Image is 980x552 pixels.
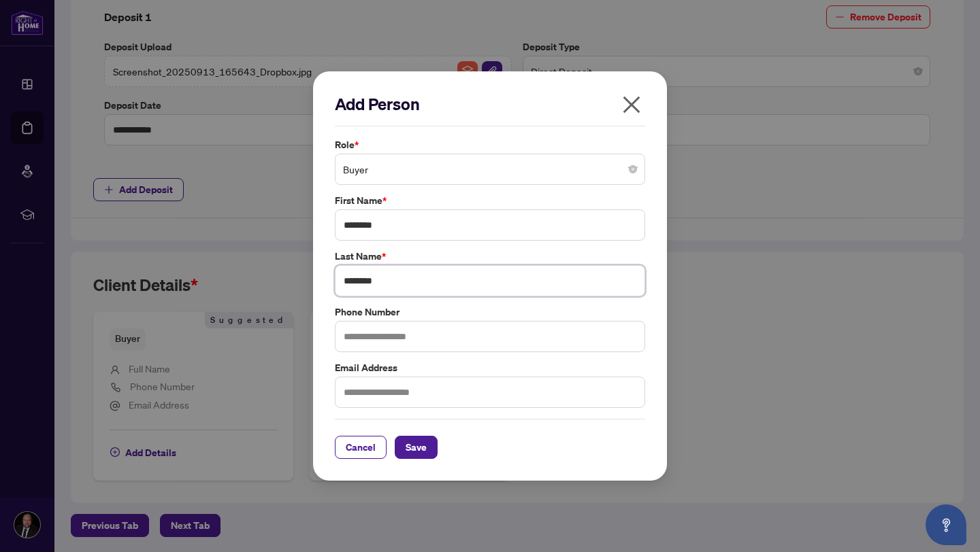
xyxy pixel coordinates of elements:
[346,436,376,458] span: Cancel
[926,504,966,545] button: Open asap
[335,436,387,459] button: Cancel
[335,193,645,208] label: First Name
[343,156,637,182] span: Buyer
[335,93,645,115] h2: Add Person
[406,436,427,458] span: Save
[335,305,645,320] label: Phone Number
[395,436,438,459] button: Save
[629,165,637,173] span: close-circle
[335,137,645,152] label: Role
[335,360,645,375] label: Email Address
[621,94,642,116] span: close
[335,249,645,264] label: Last Name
